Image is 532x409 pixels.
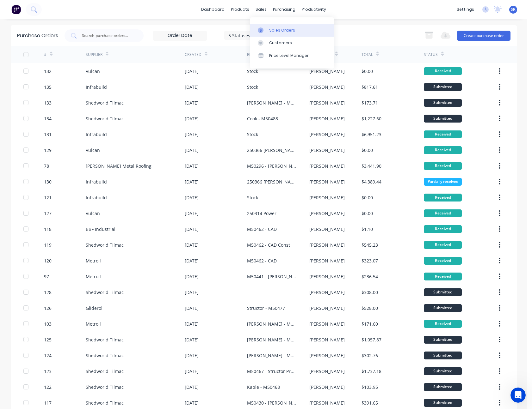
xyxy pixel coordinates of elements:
[247,257,277,264] div: M50462 - CAD
[299,5,329,14] div: productivity
[86,352,124,359] div: Shedworld Tilmac
[44,321,52,327] div: 103
[362,336,381,343] div: $1,057.87
[44,68,52,75] div: 132
[362,273,378,280] div: $236.54
[510,388,526,403] iframe: Intercom live chat
[362,163,381,169] div: $3,441.90
[247,115,278,122] div: Cook - M50488
[185,115,199,122] div: [DATE]
[247,305,285,311] div: Structor - M50477
[185,131,199,138] div: [DATE]
[362,99,378,106] div: $173.71
[247,68,258,75] div: Stock
[185,400,199,406] div: [DATE]
[424,383,462,391] div: Submitted
[362,289,378,296] div: $308.00
[424,83,462,91] div: Submitted
[309,336,345,343] div: [PERSON_NAME]
[309,68,345,75] div: [PERSON_NAME]
[362,400,378,406] div: $391.65
[424,352,462,359] div: Submitted
[247,84,258,90] div: Stock
[309,400,345,406] div: [PERSON_NAME]
[86,99,124,106] div: Shedworld Tilmac
[44,131,52,138] div: 131
[185,321,199,327] div: [DATE]
[86,131,107,138] div: Infrabuild
[309,99,345,106] div: [PERSON_NAME]
[247,163,297,169] div: M50296 - [PERSON_NAME]
[44,400,52,406] div: 117
[44,115,52,122] div: 134
[247,99,297,106] div: [PERSON_NAME] - M50487
[457,31,510,41] button: Create purchase order
[247,242,290,248] div: M50462 - CAD Const
[424,304,462,312] div: Submitted
[44,384,52,390] div: 122
[86,115,124,122] div: Shedworld Tilmac
[424,115,462,123] div: Submitted
[185,163,199,169] div: [DATE]
[86,257,101,264] div: Metroll
[247,194,258,201] div: Stock
[44,52,46,57] div: #
[309,84,345,90] div: [PERSON_NAME]
[424,399,462,407] div: Submitted
[185,289,199,296] div: [DATE]
[185,257,199,264] div: [DATE]
[247,273,297,280] div: M50441 - [PERSON_NAME]
[424,194,462,201] div: Received
[185,194,199,201] div: [DATE]
[44,84,52,90] div: 135
[11,5,21,14] img: Factory
[424,52,438,57] div: Status
[309,194,345,201] div: [PERSON_NAME]
[309,289,345,296] div: [PERSON_NAME]
[252,5,270,14] div: sales
[44,257,52,264] div: 120
[309,368,345,375] div: [PERSON_NAME]
[362,321,378,327] div: $171.60
[86,68,100,75] div: Vulcan
[86,226,115,232] div: BBF Industrial
[81,33,134,39] input: Search purchase orders...
[185,368,199,375] div: [DATE]
[247,131,258,138] div: Stock
[454,5,477,14] div: settings
[86,321,101,327] div: Metroll
[362,131,381,138] div: $6,951.23
[44,210,52,217] div: 127
[44,163,49,169] div: 78
[250,37,334,49] a: Customers
[185,305,199,311] div: [DATE]
[424,288,462,296] div: Submitted
[44,99,52,106] div: 133
[44,368,52,375] div: 123
[185,242,199,248] div: [DATE]
[185,147,199,153] div: [DATE]
[86,84,107,90] div: Infrabuild
[424,130,462,138] div: Received
[185,226,199,232] div: [DATE]
[269,40,292,46] div: Customers
[185,352,199,359] div: [DATE]
[362,68,373,75] div: $0.00
[247,147,297,153] div: 250366 [PERSON_NAME] dairy
[309,226,345,232] div: [PERSON_NAME]
[270,5,299,14] div: purchasing
[17,32,58,39] div: Purchase Orders
[86,273,101,280] div: Metroll
[44,194,52,201] div: 121
[424,225,462,233] div: Received
[185,210,199,217] div: [DATE]
[247,226,277,232] div: M50462 - CAD
[362,305,378,311] div: $528.00
[185,68,199,75] div: [DATE]
[362,52,373,57] div: Total
[247,336,297,343] div: [PERSON_NAME] - M50470
[424,336,462,344] div: Submitted
[424,67,462,75] div: Received
[424,367,462,375] div: Submitted
[309,131,345,138] div: [PERSON_NAME]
